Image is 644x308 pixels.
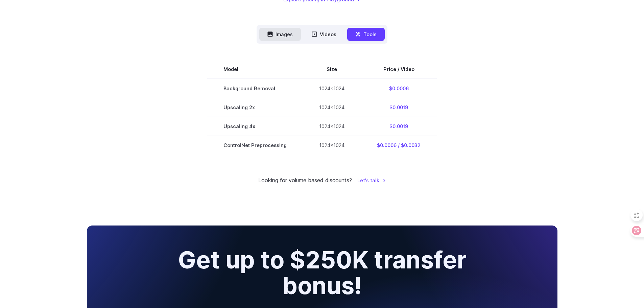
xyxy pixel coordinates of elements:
td: $0.0019 [361,98,437,117]
button: Tools [347,28,385,41]
td: Background Removal [207,79,303,98]
button: Videos [304,28,344,41]
a: Let's talk [357,176,386,184]
td: $0.0006 / $0.0032 [361,136,437,155]
td: Upscaling 4x [207,117,303,136]
button: Images [259,28,301,41]
td: 1024x1024 [303,79,361,98]
small: Looking for volume based discounts? [258,176,352,185]
h2: Get up to $250K transfer bonus! [151,247,493,299]
td: $0.0006 [361,79,437,98]
th: Size [303,60,361,79]
td: 1024x1024 [303,98,361,117]
td: ControlNet Preprocessing [207,136,303,155]
th: Model [207,60,303,79]
td: Upscaling 2x [207,98,303,117]
th: Price / Video [361,60,437,79]
td: $0.0019 [361,117,437,136]
td: 1024x1024 [303,117,361,136]
td: 1024x1024 [303,136,361,155]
